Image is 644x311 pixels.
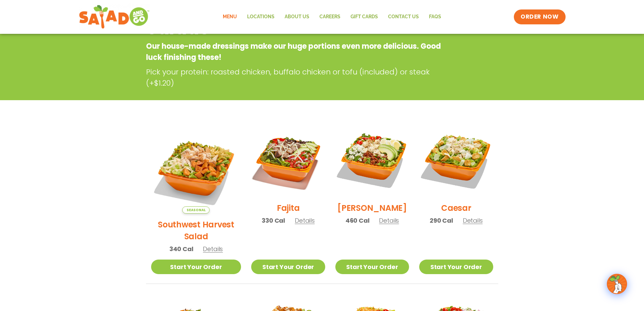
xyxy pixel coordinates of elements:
[251,123,325,197] img: Product photo for Fajita Salad
[424,9,446,25] a: FAQs
[345,9,383,25] a: GIFT CARDS
[169,244,193,253] span: 340 Cal
[146,66,447,89] p: Pick your protein: roasted chicken, buffalo chicken or tofu (included) or steak (+$1.20)
[463,216,483,225] span: Details
[218,9,446,25] nav: Menu
[251,260,325,274] a: Start Your Order
[607,274,626,293] img: wpChatIcon
[383,9,424,25] a: Contact Us
[419,123,493,197] img: Product photo for Caesar Salad
[280,9,314,25] a: About Us
[151,219,241,242] h2: Southwest Harvest Salad
[242,9,280,25] a: Locations
[441,202,471,214] h2: Caesar
[379,216,399,225] span: Details
[295,216,315,225] span: Details
[182,206,210,214] span: Seasonal
[262,216,285,225] span: 330 Cal
[514,9,565,24] a: ORDER NOW
[521,13,558,21] span: ORDER NOW
[430,216,453,225] span: 290 Cal
[79,3,150,30] img: new-SAG-logo-768×292
[151,123,241,214] img: Product photo for Southwest Harvest Salad
[314,9,345,25] a: Careers
[345,216,369,225] span: 460 Cal
[335,123,409,197] img: Product photo for Cobb Salad
[419,260,493,274] a: Start Your Order
[151,260,241,274] a: Start Your Order
[203,245,223,253] span: Details
[335,260,409,274] a: Start Your Order
[277,202,300,214] h2: Fajita
[337,202,407,214] h2: [PERSON_NAME]
[146,41,444,63] p: Our house-made dressings make our huge portions even more delicious. Good luck finishing these!
[218,9,242,25] a: Menu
